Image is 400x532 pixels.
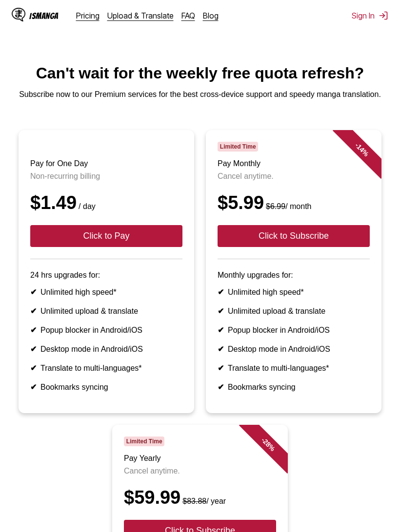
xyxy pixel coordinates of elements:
[124,487,276,508] div: $59.99
[30,271,182,280] p: 24 hrs upgrades for:
[30,288,37,296] b: ✔
[30,383,37,391] b: ✔
[218,383,224,391] b: ✔
[218,306,370,316] li: Unlimited upload & translate
[218,287,370,297] li: Unlimited high speed*
[30,325,182,335] li: Popup blocker in Android/iOS
[12,8,76,23] a: IsManga LogoIsManga
[182,497,206,505] s: $83.88
[218,345,224,353] b: ✔
[239,415,298,474] div: - 28 %
[218,325,370,335] li: Popup blocker in Android/iOS
[218,159,370,168] h3: Pay Monthly
[218,364,224,372] b: ✔
[30,172,182,181] p: Non-recurring billing
[8,90,392,99] p: Subscribe now to our Premium services for the best cross-device support and speedy manga translat...
[218,344,370,354] li: Desktop mode in Android/iOS
[30,363,182,373] li: Translate to multi-languages*
[30,364,37,372] b: ✔
[352,11,388,20] button: Sign In
[107,11,174,20] a: Upload & Translate
[30,287,182,297] li: Unlimited high speed*
[77,202,96,210] small: / day
[30,326,37,334] b: ✔
[124,454,276,463] h3: Pay Yearly
[218,172,370,181] p: Cancel anytime.
[30,344,182,354] li: Desktop mode in Android/iOS
[124,437,164,446] span: Limited Time
[218,225,370,247] button: Click to Subscribe
[218,363,370,373] li: Translate to multi-languages*
[12,8,25,21] img: IsManga Logo
[333,120,391,179] div: - 14 %
[30,382,182,392] li: Bookmarks syncing
[218,382,370,392] li: Bookmarks syncing
[76,11,100,20] a: Pricing
[180,497,226,505] small: / year
[30,345,37,353] b: ✔
[30,306,182,316] li: Unlimited upload & translate
[29,11,59,20] div: IsManga
[218,307,224,315] b: ✔
[203,11,219,20] a: Blog
[181,11,195,20] a: FAQ
[124,467,276,475] p: Cancel anytime.
[218,192,370,213] div: $5.99
[379,11,388,20] img: Sign out
[30,225,182,247] button: Click to Pay
[218,288,224,296] b: ✔
[30,307,37,315] b: ✔
[218,271,370,280] p: Monthly upgrades for:
[30,192,182,213] div: $1.49
[8,64,392,82] h1: Can't wait for the weekly free quota refresh?
[218,326,224,334] b: ✔
[264,202,311,210] small: / month
[266,202,285,210] s: $6.99
[30,159,182,168] h3: Pay for One Day
[218,142,258,152] span: Limited Time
